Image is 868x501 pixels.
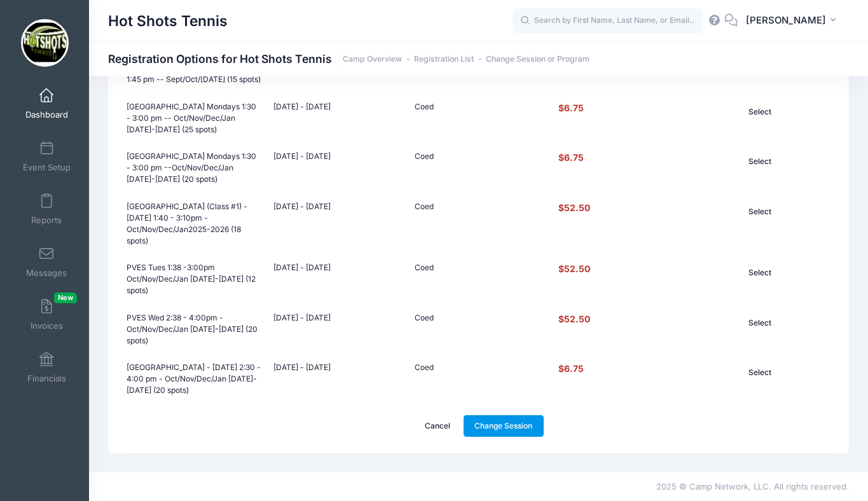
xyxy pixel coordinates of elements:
button: Select [717,312,803,334]
td: PVES Tues 1:38 -3:00pm Oct/Nov/Dec/Jan [DATE]-[DATE] (12 spots) [127,256,267,303]
td: Coed [408,145,549,192]
span: $52.50 [555,313,593,324]
span: Reports [31,215,62,226]
span: Invoices [31,320,63,331]
td: [DATE] - [DATE] [268,306,408,353]
a: Cancel [414,415,462,437]
span: 2025 © Camp Network, LLC. All rights reserved. [656,481,849,491]
span: $52.50 [555,202,593,213]
input: Search by First Name, Last Name, or Email... [513,8,703,34]
span: $6.75 [555,363,587,374]
span: Event Setup [23,162,71,173]
td: Coed [408,256,549,303]
span: $52.50 [555,263,593,274]
td: Coed [408,95,549,142]
a: InvoicesNew [17,292,77,337]
td: [GEOGRAPHIC_DATA] - [DATE] 2:30 - 4:00 pm - Oct/Nov/Dec/Jan [DATE]-[DATE] (20 spots) [127,356,267,403]
a: Financials [17,345,77,390]
td: Coed [408,195,549,253]
td: [DATE] - [DATE] [268,145,408,192]
h1: Hot Shots Tennis [108,6,228,36]
button: Select [717,362,803,383]
td: [DATE] - [DATE] [268,195,408,253]
td: [DATE] - [DATE] [268,95,408,142]
td: [DATE] - [DATE] [268,356,408,403]
span: Dashboard [25,109,68,120]
a: Change Session [464,415,544,437]
a: Dashboard [17,81,77,126]
button: Select [717,101,803,123]
a: Reports [17,187,77,231]
td: PVES Wed 2:38 - 4:00pm - Oct/Nov/Dec/Jan [DATE]-[DATE] (20 spots) [127,306,267,353]
a: Change Session or Program [486,55,589,64]
button: Select [717,262,803,284]
a: Registration List [414,55,474,64]
span: Financials [27,373,66,384]
button: Select [717,201,803,223]
img: Hot Shots Tennis [21,19,69,67]
button: [PERSON_NAME] [738,6,849,36]
span: $6.75 [555,102,587,113]
td: Coed [408,356,549,403]
span: New [54,292,77,303]
span: Messages [26,268,67,278]
td: [DATE] - [DATE] [268,256,408,303]
a: Camp Overview [343,55,402,64]
span: $6.75 [555,152,587,163]
td: [GEOGRAPHIC_DATA] Mondays 1:30 - 3:00 pm --Oct/Nov/Dec/Jan [DATE]-[DATE] (20 spots) [127,145,267,192]
h1: Registration Options for Hot Shots Tennis [108,52,589,65]
a: Event Setup [17,134,77,179]
td: [GEOGRAPHIC_DATA] (Class #1) - [DATE] 1:40 - 3:10pm - Oct/Nov/Dec/Jan2025-2026 (18 spots) [127,195,267,253]
span: [PERSON_NAME] [746,13,826,27]
td: Coed [408,306,549,353]
td: [GEOGRAPHIC_DATA] Mondays 1:30 - 3:00 pm -- Oct/Nov/Dec/Jan [DATE]-[DATE] (25 spots) [127,95,267,142]
button: Select [717,151,803,172]
a: Messages [17,240,77,284]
